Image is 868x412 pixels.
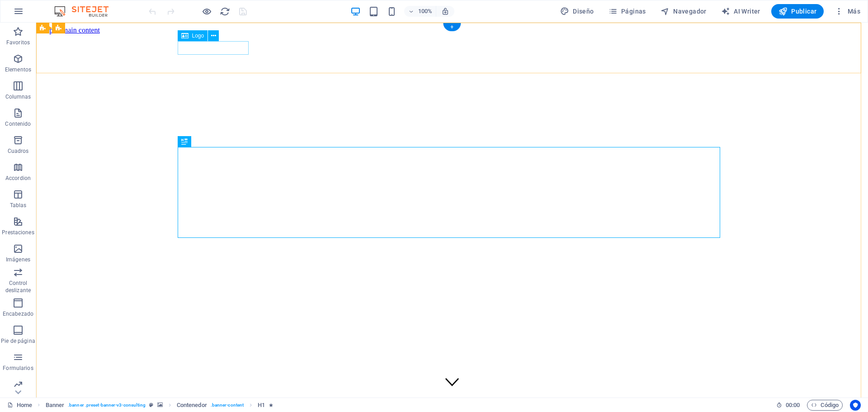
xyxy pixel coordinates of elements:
[157,403,163,407] i: Este elemento contiene un fondo
[443,23,461,31] div: +
[811,400,839,411] span: Código
[220,6,230,17] i: Volver a cargar página
[835,7,860,16] span: Más
[557,4,598,19] button: Diseño
[46,400,65,411] span: Haz clic para seleccionar y doble clic para editar
[8,147,29,155] p: Cuadros
[404,6,436,17] button: 100%
[717,4,764,19] button: AI Writer
[10,202,27,209] p: Tablas
[46,400,273,411] nav: breadcrumb
[6,256,30,263] p: Imágenes
[721,7,760,16] span: AI Writer
[609,7,646,16] span: Páginas
[418,6,432,17] h6: 100%
[52,6,120,17] img: Editor Logo
[778,7,817,16] span: Publicar
[5,175,31,182] p: Accordion
[6,39,30,46] p: Favoritos
[441,7,449,15] i: Al redimensionar, ajustar el nivel de zoom automáticamente para ajustarse al dispositivo elegido.
[269,403,273,407] i: El elemento contiene una animación
[786,400,800,411] span: 00 00
[258,400,265,411] span: Haz clic para seleccionar y doble clic para editar
[605,4,650,19] button: Páginas
[211,400,244,411] span: . banner-content
[5,93,31,100] p: Columnas
[7,400,32,411] a: Haz clic para cancelar la selección y doble clic para abrir páginas
[1,337,35,345] p: Pie de página
[201,6,212,17] button: Haz clic para salir del modo de previsualización y seguir editando
[68,400,146,411] span: . banner .preset-banner-v3-consulting
[807,400,843,411] button: Código
[771,4,824,19] button: Publicar
[219,6,230,17] button: reload
[3,365,33,372] p: Formularios
[5,66,31,73] p: Elementos
[792,402,793,408] span: :
[177,400,207,411] span: Haz clic para seleccionar y doble clic para editar
[776,400,800,411] h6: Tiempo de la sesión
[5,120,31,128] p: Contenido
[3,310,33,317] p: Encabezado
[831,4,864,19] button: Más
[2,229,34,236] p: Prestaciones
[560,7,594,16] span: Diseño
[657,4,710,19] button: Navegador
[850,400,861,411] button: Usercentrics
[192,33,204,38] span: Logo
[660,7,707,16] span: Navegador
[557,4,598,19] div: Diseño (Ctrl+Alt+Y)
[4,4,64,11] a: Skip to main content
[149,403,153,407] i: Este elemento es un preajuste personalizable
